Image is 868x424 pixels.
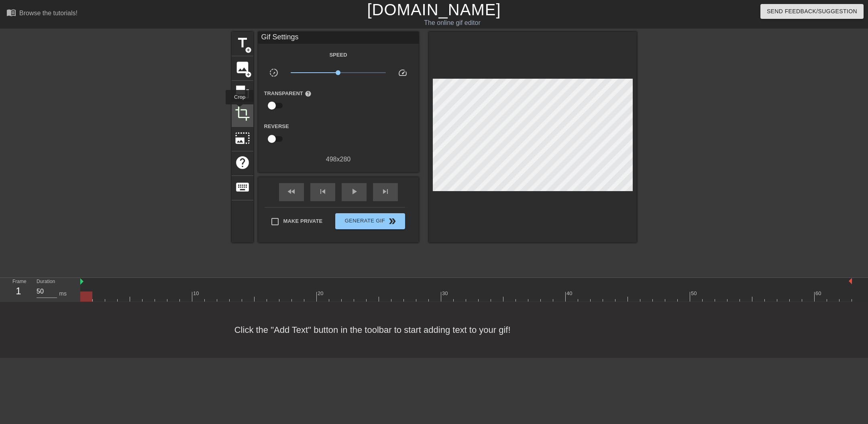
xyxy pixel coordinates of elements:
label: Transparent [264,90,312,98]
div: 40 [566,289,574,298]
span: image [235,60,250,75]
div: The online gif editor [293,18,611,28]
div: 50 [691,289,698,298]
span: skip_next [381,187,390,196]
img: bound-end.png [849,278,852,284]
span: title [235,35,250,51]
div: 10 [193,289,200,298]
span: Generate Gif [338,216,401,226]
span: skip_previous [318,187,328,196]
label: Reverse [264,122,289,130]
span: help [305,90,312,97]
a: Browse the tutorials! [6,8,77,20]
div: 20 [318,289,325,298]
span: Make Private [283,217,323,225]
span: Send Feedback/Suggestion [767,6,857,16]
span: add_circle [245,47,252,53]
div: Frame [6,278,31,301]
span: menu_book [6,8,16,17]
button: Generate Gif [335,213,405,229]
span: help [235,155,250,170]
div: 30 [442,289,449,298]
span: double_arrow [387,216,397,226]
label: Duration [37,279,55,284]
div: Gif Settings [258,32,419,44]
div: 498 x 280 [258,155,419,164]
div: ms [59,289,67,298]
span: speed [398,68,408,77]
a: [DOMAIN_NAME] [367,1,501,18]
div: 1 [12,284,24,298]
div: 60 [815,289,823,298]
span: photo_size_select_large [235,130,250,146]
span: keyboard [235,179,250,195]
span: crop [235,106,250,121]
span: add_circle [245,71,252,78]
span: fast_rewind [287,187,296,196]
label: Speed [329,51,347,59]
div: Browse the tutorials! [19,10,77,16]
span: play_arrow [349,187,359,196]
span: slow_motion_video [269,68,279,77]
button: Send Feedback/Suggestion [760,4,864,19]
